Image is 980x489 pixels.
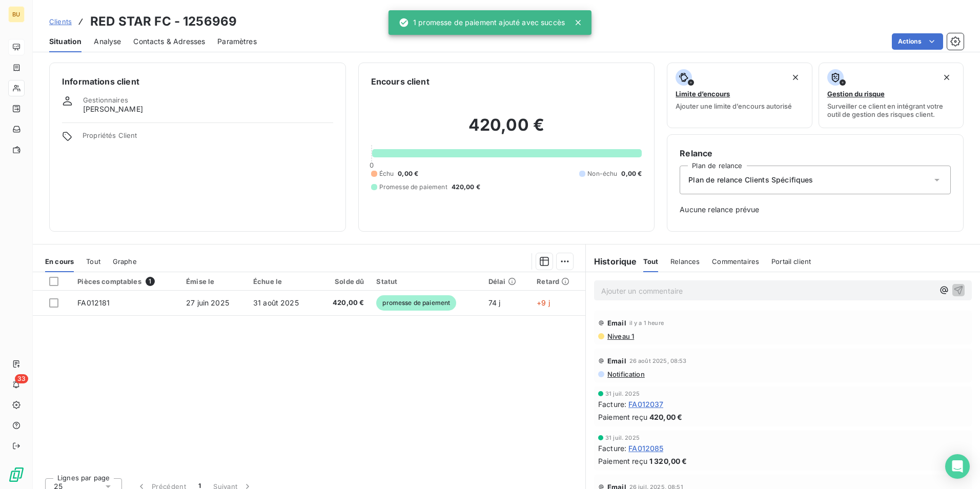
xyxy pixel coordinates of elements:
span: 74 j [488,298,501,307]
span: Portail client [771,257,811,266]
span: 27 juin 2025 [186,298,229,307]
h6: Encours client [371,75,430,88]
h6: Relance [680,147,951,159]
span: Paiement reçu [598,456,647,466]
span: Paiement reçu [598,412,647,422]
span: FA012037 [628,399,663,410]
span: Situation [49,36,81,47]
div: Pièces comptables [77,277,174,286]
span: Relances [670,257,700,266]
span: Limite d’encours [676,90,730,98]
span: Aucune relance prévue [680,205,951,215]
div: Statut [376,277,476,286]
span: Échu [379,169,394,178]
span: Non-échu [587,169,617,178]
span: Commentaires [712,257,759,266]
a: Clients [49,16,72,27]
span: +9 j [537,298,550,307]
span: Gestionnaires [83,96,128,104]
h6: Historique [586,255,637,268]
span: 0,00 € [621,169,642,178]
div: Open Intercom Messenger [945,454,970,479]
span: 1 320,00 € [649,456,687,466]
span: Tout [86,257,100,266]
span: 31 juil. 2025 [605,391,640,397]
span: 420,00 € [323,298,364,308]
span: 420,00 € [649,412,682,422]
span: FA012085 [628,443,663,454]
span: Surveiller ce client en intégrant votre outil de gestion des risques client. [827,102,955,118]
span: En cours [45,257,74,266]
span: Email [607,357,626,365]
span: Clients [49,17,72,26]
span: Graphe [113,257,137,266]
button: Actions [892,33,943,50]
span: 0,00 € [398,169,418,178]
span: Plan de relance Clients Spécifiques [688,175,813,185]
div: Solde dû [323,277,364,286]
div: 1 promesse de paiement ajouté avec succès [399,13,565,32]
div: Émise le [186,277,241,286]
div: Délai [488,277,524,286]
span: Contacts & Adresses [133,36,205,47]
span: Email [607,319,626,327]
span: Niveau 1 [606,332,634,340]
img: Logo LeanPay [8,466,25,483]
span: promesse de paiement [376,295,456,311]
span: 33 [15,374,28,383]
span: [PERSON_NAME] [83,104,143,114]
span: 1 [146,277,155,286]
h2: 420,00 € [371,115,642,146]
span: il y a 1 heure [629,320,664,326]
span: 420,00 € [452,182,480,192]
div: BU [8,6,25,23]
span: Facture : [598,399,626,410]
span: Promesse de paiement [379,182,447,192]
span: Paramètres [217,36,257,47]
button: Limite d’encoursAjouter une limite d’encours autorisé [667,63,812,128]
span: FA012181 [77,298,110,307]
h3: RED STAR FC - 1256969 [90,12,237,31]
button: Gestion du risqueSurveiller ce client en intégrant votre outil de gestion des risques client. [819,63,964,128]
h6: Informations client [62,75,333,88]
span: Gestion du risque [827,90,885,98]
span: Facture : [598,443,626,454]
span: Analyse [94,36,121,47]
div: Retard [537,277,579,286]
span: 31 août 2025 [253,298,299,307]
span: 0 [370,161,374,169]
div: Échue le [253,277,311,286]
span: Notification [606,370,645,378]
span: 26 août 2025, 08:53 [629,358,687,364]
span: Propriétés Client [83,131,333,146]
span: Tout [643,257,659,266]
span: Ajouter une limite d’encours autorisé [676,102,792,110]
span: 31 juil. 2025 [605,435,640,441]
